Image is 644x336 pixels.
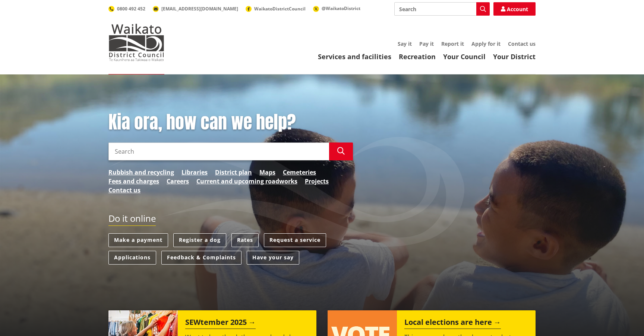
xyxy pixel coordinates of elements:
a: Careers [167,177,189,186]
a: 0800 492 452 [108,6,145,12]
a: WaikatoDistrictCouncil [246,6,306,12]
a: Contact us [108,186,141,195]
h1: Kia ora, how can we help? [108,112,353,133]
a: Request a service [264,233,326,247]
a: Services and facilities [318,52,391,61]
span: 0800 492 452 [117,6,145,12]
span: WaikatoDistrictCouncil [254,6,306,12]
a: Say it [398,40,412,47]
a: Rates [231,233,259,247]
a: Register a dog [173,233,226,247]
span: @WaikatoDistrict [322,5,360,12]
a: Cemeteries [283,168,316,177]
a: Make a payment [108,233,168,247]
a: Account [493,2,536,16]
h2: Do it online [108,213,156,226]
a: @WaikatoDistrict [313,5,360,12]
img: Waikato District Council - Te Kaunihera aa Takiwaa o Waikato [108,24,164,61]
a: Applications [108,251,156,265]
a: Libraries [181,168,208,177]
a: Maps [259,168,275,177]
a: Contact us [508,40,536,47]
a: Your Council [443,52,486,61]
a: Have your say [247,251,299,265]
h2: SEWtember 2025 [185,318,256,329]
h2: Local elections are here [404,318,501,329]
input: Search input [108,143,329,160]
a: Recreation [399,52,436,61]
a: Apply for it [471,40,501,47]
a: Current and upcoming roadworks [196,177,297,186]
a: Rubbish and recycling [108,168,174,177]
a: District plan [215,168,252,177]
input: Search input [394,2,490,16]
a: Projects [305,177,329,186]
a: Feedback & Complaints [161,251,241,265]
a: [EMAIL_ADDRESS][DOMAIN_NAME] [153,6,238,12]
a: Fees and charges [108,177,159,186]
span: [EMAIL_ADDRESS][DOMAIN_NAME] [161,6,238,12]
a: Report it [441,40,464,47]
a: Your District [493,52,536,61]
a: Pay it [419,40,434,47]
